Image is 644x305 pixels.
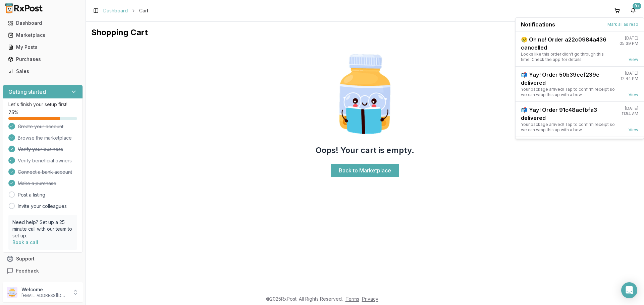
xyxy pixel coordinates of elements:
p: Need help? Set up a 25 minute call with our team to set up. [12,219,73,239]
div: 📬 Yay! Order 50b39ccf239e delivered [521,71,615,87]
a: Dashboard [103,7,128,14]
a: Post a listing [18,192,45,198]
button: Dashboard [3,18,83,28]
a: Purchases [5,53,80,65]
button: Sales [3,66,83,77]
button: 9+ [628,5,639,16]
img: RxPost Logo [3,3,46,13]
div: [DATE] [625,106,638,111]
a: Book a call [12,239,38,245]
span: 75 % [8,109,18,116]
p: Welcome [21,286,68,293]
div: Dashboard [8,20,77,26]
p: [EMAIL_ADDRESS][DOMAIN_NAME] [21,293,68,298]
a: View [629,92,638,97]
div: 📬 Yay! Order 91c48acfbfa3 delivered [521,106,616,122]
a: Privacy [362,296,378,302]
img: User avatar [7,287,17,298]
p: Let's finish your setup first! [8,101,77,108]
span: Cart [139,7,148,14]
button: Marketplace [3,30,83,41]
a: Invite your colleagues [18,203,67,210]
div: 12:44 PM [621,76,638,81]
span: Verify your business [18,146,63,153]
h1: Shopping Cart [91,27,639,38]
img: Smart Pill Bottle [322,51,408,137]
span: Create your account [18,123,63,130]
div: 😢 Oh no! Order a22c0984a436 cancelled [521,35,614,52]
div: Purchases [8,56,77,63]
h2: Oops! Your cart is empty. [316,145,414,156]
div: My Posts [8,44,77,51]
a: Terms [345,296,359,302]
a: My Posts [5,41,80,53]
a: Dashboard [5,17,80,29]
span: Connect a bank account [18,169,72,175]
button: Feedback [3,265,83,277]
div: [DATE] [625,71,638,76]
span: Browse the marketplace [18,135,72,141]
a: Sales [5,65,80,77]
span: Notifications [521,20,555,28]
h3: Getting started [8,88,46,96]
div: Sales [8,68,77,75]
div: Your package arrived! Tap to confirm receipt so we can wrap this up with a bow. [521,122,616,133]
nav: breadcrumb [103,7,148,14]
a: View [629,127,638,133]
span: Make a purchase [18,180,56,187]
a: Marketplace [5,29,80,41]
button: Support [3,253,83,265]
div: 11:54 AM [622,111,638,117]
button: My Posts [3,42,83,53]
button: Purchases [3,54,83,65]
div: Your package arrived! Tap to confirm receipt so we can wrap this up with a bow. [521,87,615,97]
div: Marketplace [8,32,77,39]
div: [DATE] [625,35,638,41]
div: 9+ [633,3,641,9]
div: Open Intercom Messenger [621,282,637,298]
div: 05:39 PM [620,41,638,46]
button: Mark all as read [607,22,638,27]
a: View [629,57,638,62]
div: Looks like this order didn't go through this time. Check the app for details. [521,52,614,62]
a: Back to Marketplace [331,164,399,177]
span: Verify beneficial owners [18,157,72,164]
span: Feedback [16,268,39,274]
